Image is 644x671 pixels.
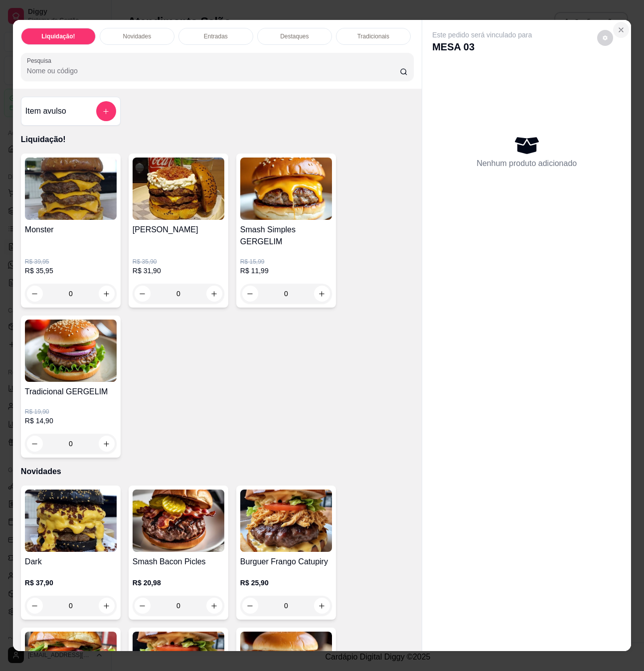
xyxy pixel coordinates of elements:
p: R$ 14,90 [25,416,117,426]
p: Novidades [21,466,414,478]
img: product-image [25,158,117,220]
input: Pesquisa [27,66,400,76]
p: Tradicionais [357,32,389,40]
h4: [PERSON_NAME] [133,224,224,236]
h4: Monster [25,224,117,236]
p: MESA 03 [432,40,532,54]
img: product-image [25,490,117,552]
p: R$ 11,99 [240,266,332,276]
p: Novidades [123,32,151,40]
button: add-separate-item [96,101,116,121]
label: Pesquisa [27,56,55,65]
p: Entradas [204,32,228,40]
h4: Smash Simples GERGELIM [240,224,332,248]
h4: Item avulso [25,105,66,117]
img: product-image [240,158,332,220]
h4: Smash Bacon Picles [133,556,224,568]
img: product-image [133,490,224,552]
p: R$ 31,90 [133,266,224,276]
p: R$ 35,90 [133,258,224,266]
p: R$ 37,90 [25,578,117,588]
p: Liquidação! [21,134,414,146]
button: decrease-product-quantity [597,30,613,46]
p: R$ 20,98 [133,578,224,588]
p: Este pedido será vinculado para [432,30,532,40]
p: R$ 15,99 [240,258,332,266]
p: Destaques [280,32,309,40]
img: product-image [240,490,332,552]
button: Close [613,22,629,38]
p: Nenhum produto adicionado [477,158,577,169]
p: R$ 35,95 [25,266,117,276]
h4: Tradicional GERGELIM [25,386,117,398]
img: product-image [133,158,224,220]
h4: Burguer Frango Catupiry [240,556,332,568]
h4: Dark [25,556,117,568]
p: R$ 25,90 [240,578,332,588]
p: R$ 19,90 [25,408,117,416]
p: R$ 39,95 [25,258,117,266]
p: Liquidação! [41,32,75,40]
img: product-image [25,320,117,382]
